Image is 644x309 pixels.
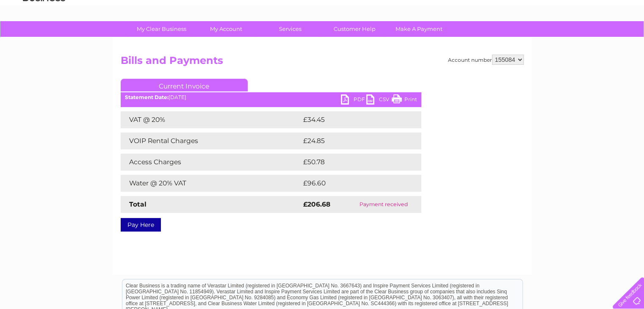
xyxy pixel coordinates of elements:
td: £50.78 [301,154,404,171]
h2: Bills and Payments [121,55,524,71]
a: Pay Here [121,218,161,232]
a: Contact [588,36,608,42]
td: £96.60 [301,175,405,192]
td: £24.85 [301,132,404,149]
a: Blog [570,36,583,42]
a: 0333 014 3131 [484,4,543,15]
strong: £206.68 [303,200,330,208]
b: Statement Date: [125,94,169,100]
a: Services [255,21,325,37]
div: Account number [448,55,524,65]
div: [DATE] [121,94,421,100]
a: Print [392,94,417,107]
td: VOIP Rental Charges [121,132,301,149]
strong: Total [129,200,146,208]
a: My Account [191,21,261,37]
div: Clear Business is a trading name of Verastar Limited (registered in [GEOGRAPHIC_DATA] No. 3667643... [122,5,522,41]
img: logo.png [22,22,66,48]
td: Water @ 20% VAT [121,175,301,192]
td: Payment received [346,196,421,213]
a: Customer Help [320,21,390,37]
a: Telecoms [540,36,565,42]
a: Log out [616,36,636,42]
a: Water [495,36,511,42]
a: CSV [366,94,392,107]
a: Current Invoice [121,79,248,91]
a: My Clear Business [127,21,196,37]
a: PDF [341,94,366,107]
a: Energy [516,36,535,42]
td: VAT @ 20% [121,111,301,128]
td: £34.45 [301,111,404,128]
a: Make A Payment [384,21,454,37]
td: Access Charges [121,154,301,171]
